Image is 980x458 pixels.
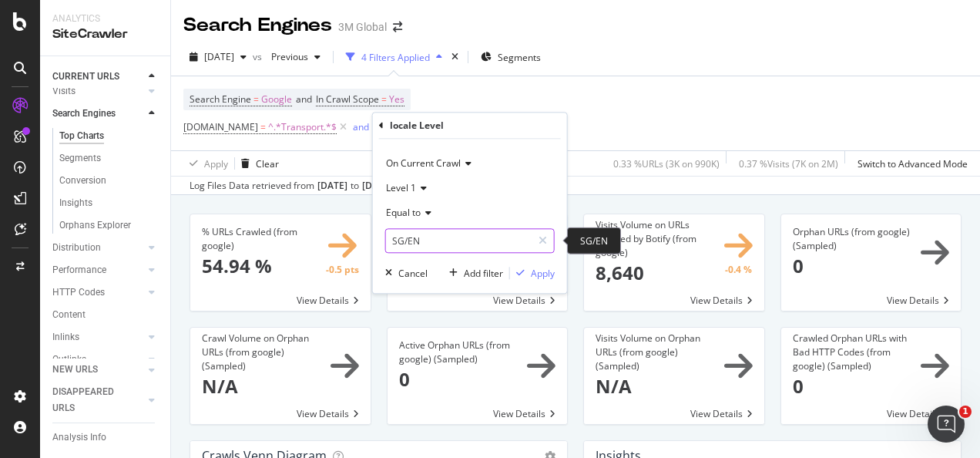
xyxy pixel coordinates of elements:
[613,157,720,170] div: 0.33 % URLs ( 3K on 990K )
[183,45,253,69] button: [DATE]
[59,173,159,189] a: Conversion
[510,265,555,281] button: Apply
[928,406,965,443] iframe: Intercom live chat
[317,179,347,193] div: [DATE]
[316,93,379,106] span: In Crawl Scope
[52,240,101,256] div: Distribution
[52,106,144,122] a: Search Engines
[59,217,131,234] div: Orphans Explorer
[256,157,279,170] div: Clear
[398,267,428,280] div: Cancel
[52,69,144,85] a: CURRENT URLS
[52,429,106,446] div: Analysis Info
[340,45,448,69] button: 4 Filters Applied
[52,262,106,278] div: Performance
[260,120,266,133] span: =
[381,93,387,106] span: =
[59,150,159,167] a: Segments
[567,227,621,254] div: SG/EN
[52,285,105,301] div: HTTP Codes
[253,93,259,106] span: =
[296,93,312,106] span: and
[59,128,159,144] a: Top Charts
[851,151,968,176] button: Switch to Advanced Mode
[353,120,369,133] div: and
[52,352,144,368] a: Outlinks
[464,267,503,280] div: Add filter
[379,265,428,281] button: Cancel
[59,150,101,167] div: Segments
[52,83,144,99] a: Visits
[386,181,416,194] span: Level 1
[183,12,332,39] div: Search Engines
[183,151,228,176] button: Apply
[261,89,292,110] span: Google
[268,116,337,138] span: ^.*Transport.*$
[448,49,461,65] div: times
[190,179,392,193] div: Log Files Data retrieved from to
[52,352,86,368] div: Outlinks
[52,12,158,25] div: Analytics
[59,128,104,144] div: Top Charts
[52,240,144,256] a: Distribution
[59,195,92,211] div: Insights
[190,93,251,106] span: Search Engine
[52,285,144,301] a: HTTP Codes
[52,362,144,378] a: NEW URLS
[183,120,258,133] span: [DOMAIN_NAME]
[52,429,159,446] a: Analysis Info
[59,217,159,234] a: Orphans Explorer
[361,51,430,64] div: 4 Filters Applied
[353,120,369,134] button: and
[52,329,79,345] div: Inlinks
[443,265,503,281] button: Add filter
[52,384,144,416] a: DISAPPEARED URLS
[52,69,119,85] div: CURRENT URLS
[498,51,541,64] span: Segments
[52,83,76,99] div: Visits
[857,157,968,170] div: Switch to Advanced Mode
[52,307,86,323] div: Content
[253,50,265,63] span: vs
[265,45,327,69] button: Previous
[475,45,547,69] button: Segments
[959,406,972,418] span: 1
[235,151,279,176] button: Clear
[739,157,838,170] div: 0.37 % Visits ( 7K on 2M )
[204,50,234,63] span: 2025 Sep. 14th
[59,195,159,211] a: Insights
[338,19,387,35] div: 3M Global
[389,89,404,110] span: Yes
[265,50,308,63] span: Previous
[390,119,444,132] div: locale Level
[52,106,116,122] div: Search Engines
[52,384,130,416] div: DISAPPEARED URLS
[59,173,106,189] div: Conversion
[386,157,461,170] span: On Current Crawl
[52,329,144,345] a: Inlinks
[52,307,159,323] a: Content
[362,179,392,193] div: [DATE]
[52,25,158,43] div: SiteCrawler
[386,206,421,219] span: Equal to
[393,22,402,32] div: arrow-right-arrow-left
[52,362,98,378] div: NEW URLS
[52,262,144,278] a: Performance
[531,267,555,280] div: Apply
[204,157,228,170] div: Apply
